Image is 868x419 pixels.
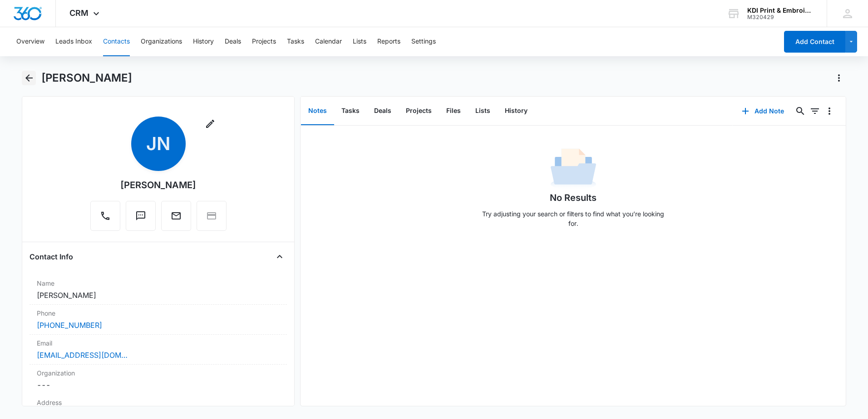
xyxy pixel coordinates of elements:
div: Phone[PHONE_NUMBER] [30,305,287,335]
button: Text [126,201,156,231]
div: Organization--- [30,365,287,394]
button: Close [272,249,287,264]
div: account name [747,7,814,14]
div: Email[EMAIL_ADDRESS][DOMAIN_NAME] [30,335,287,365]
button: Reports [377,27,400,56]
button: Notes [301,97,334,125]
button: Leads Inbox [55,27,92,56]
label: Address [37,398,280,407]
a: Call [90,215,120,223]
button: Back [22,71,36,85]
button: Filters [808,104,822,118]
a: Email [161,215,191,223]
img: No Data [551,146,596,191]
button: Calendar [315,27,342,56]
label: Name [37,278,280,288]
a: [PHONE_NUMBER] [37,320,102,331]
label: Email [37,338,280,348]
h1: [PERSON_NAME] [41,71,132,85]
div: [PERSON_NAME] [120,178,196,192]
button: Organizations [141,27,182,56]
dd: [PERSON_NAME] [37,290,280,301]
button: Deals [225,27,241,56]
button: Overview [16,27,44,56]
button: Files [439,97,468,125]
label: Organization [37,368,280,378]
div: Name[PERSON_NAME] [30,275,287,305]
button: Tasks [334,97,367,125]
button: Email [161,201,191,231]
span: CRM [69,8,89,18]
button: Overflow Menu [822,104,837,118]
button: Add Contact [784,31,845,53]
button: Settings [411,27,436,56]
button: Projects [252,27,276,56]
button: Tasks [287,27,304,56]
p: Try adjusting your search or filters to find what you’re looking for. [478,209,669,228]
button: History [193,27,214,56]
button: Contacts [103,27,130,56]
div: account id [747,14,814,20]
dd: --- [37,380,280,390]
h1: No Results [550,191,597,205]
button: History [498,97,535,125]
button: Lists [468,97,498,125]
button: Add Note [733,100,793,122]
button: Call [90,201,120,231]
button: Search... [793,104,808,118]
h4: Contact Info [30,251,73,262]
span: JN [131,117,186,171]
button: Actions [832,71,846,85]
button: Lists [353,27,366,56]
label: Phone [37,308,280,318]
a: [EMAIL_ADDRESS][DOMAIN_NAME] [37,350,128,361]
button: Deals [367,97,399,125]
a: Text [126,215,156,223]
button: Projects [399,97,439,125]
